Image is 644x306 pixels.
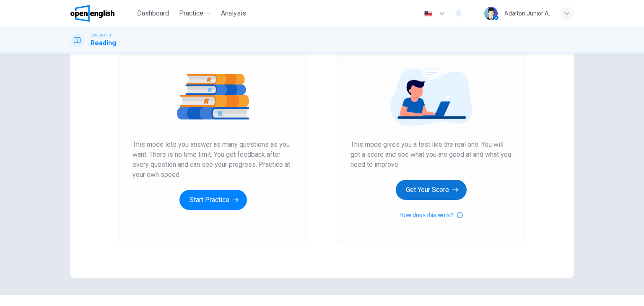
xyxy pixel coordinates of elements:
a: OpenEnglish logo [70,5,134,22]
button: How does this work? [399,210,462,220]
div: Adalton Junior A. [504,8,550,18]
span: Analysis [221,8,246,18]
h1: Reading [91,38,116,48]
span: Practice [179,8,203,18]
button: Start Practice [179,190,247,210]
span: Linguaskill [91,32,111,38]
img: en [423,10,434,17]
img: Profile picture [484,7,498,20]
span: This mode lets you answer as many questions as you want. There is no time limit. You get feedback... [132,140,293,180]
span: This mode gives you a test like the real one. You will get a score and see what you are good at a... [351,140,512,170]
span: Dashboard [137,8,169,18]
img: OpenEnglish logo [70,5,114,22]
button: Dashboard [134,6,172,21]
button: Practice [176,6,214,21]
button: Get Your Score [396,180,467,200]
button: Analysis [218,6,249,21]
